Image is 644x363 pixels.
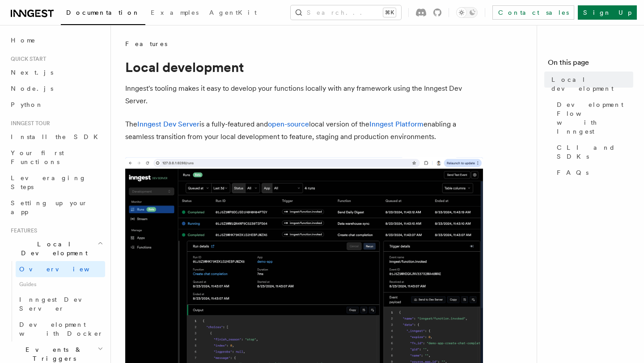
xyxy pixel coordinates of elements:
span: Development with Docker [19,321,103,337]
span: Leveraging Steps [11,174,86,190]
a: Sign Up [578,5,637,20]
span: Events & Triggers [7,345,97,363]
a: Development with Docker [16,317,105,342]
a: Contact sales [492,5,574,20]
a: AgentKit [204,3,262,24]
p: Inngest's tooling makes it easy to develop your functions locally with any framework using the In... [125,82,483,107]
kbd: ⌘K [383,8,396,17]
a: Home [7,32,105,48]
span: Inngest Dev Server [19,296,96,312]
a: Inngest Platform [369,120,424,128]
span: Local Development [7,240,97,257]
span: Examples [151,9,199,16]
span: Install the SDK [11,133,103,140]
a: Node.js [7,80,105,97]
p: The is a fully-featured and local version of the enabling a seamless transition from your local d... [125,118,483,143]
a: Local development [548,72,633,97]
span: AgentKit [209,9,257,16]
a: FAQs [553,165,633,181]
button: Toggle dark mode [456,7,478,18]
span: Overview [19,266,111,273]
span: Documentation [66,9,140,16]
button: Search...⌘K [291,5,401,20]
span: Node.js [11,85,53,92]
a: Documentation [61,3,145,25]
a: Development Flow with Inngest [553,97,633,139]
a: Inngest Dev Server [137,120,199,128]
span: Inngest tour [7,120,50,127]
span: Features [7,227,37,234]
a: Overview [16,261,105,277]
div: Local Development [7,261,105,342]
span: Features [125,39,167,48]
span: CLI and SDKs [557,143,633,161]
span: Development Flow with Inngest [557,100,633,136]
a: open-source [268,120,309,128]
span: Python [11,101,43,108]
button: Local Development [7,236,105,261]
span: Your first Functions [11,149,64,165]
span: Home [11,36,36,45]
span: Next.js [11,69,53,76]
span: Local development [551,75,633,93]
a: Inngest Dev Server [16,291,105,317]
a: Python [7,97,105,113]
span: Setting up your app [11,199,88,215]
a: Examples [145,3,204,24]
a: CLI and SDKs [553,139,633,165]
a: Setting up your app [7,195,105,220]
a: Install the SDK [7,129,105,145]
span: Guides [16,277,105,291]
span: Quick start [7,55,46,63]
a: Leveraging Steps [7,170,105,195]
a: Next.js [7,64,105,80]
span: FAQs [557,168,589,177]
h1: Local development [125,59,483,75]
h4: On this page [548,57,633,72]
a: Your first Functions [7,145,105,170]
